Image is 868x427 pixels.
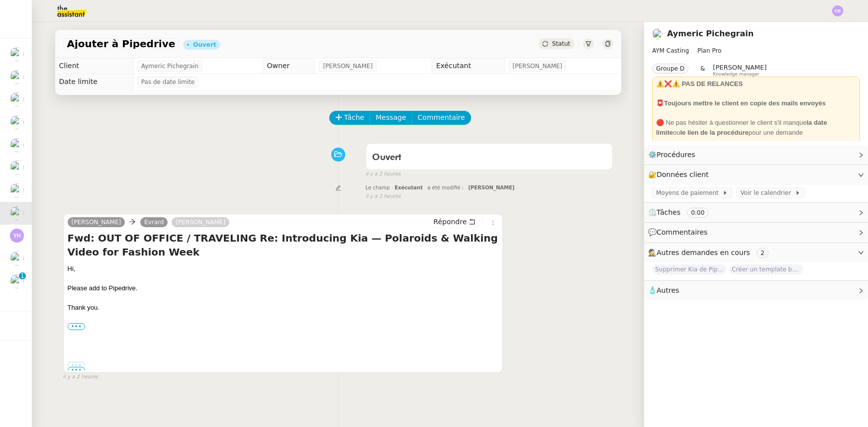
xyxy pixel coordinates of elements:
[263,58,315,74] td: Owner
[141,61,198,71] span: Aymeric Pichegrain
[664,99,826,107] strong: Toujours mettre le client en copie des mails envoyés
[10,161,24,174] img: users%2FC9SBsJ0duuaSgpQFj5LgoEX8n0o2%2Favatar%2Fec9d51b8-9413-4189-adfb-7be4d8c96a3c
[644,145,868,165] div: ⚙️Procédures
[657,208,680,216] span: Tâches
[648,149,700,161] span: ⚙️
[656,80,743,87] strong: ⚠️❌⚠️ PAS DE RELANCES
[10,206,24,220] img: users%2F1PNv5soDtMeKgnH5onPMHqwjzQn1%2Favatar%2Fd0f44614-3c2d-49b8-95e9-0356969fcfd1
[394,185,423,190] span: Exécutant
[667,29,754,38] a: Aymeric Pichegrain
[370,111,412,125] button: Message
[19,272,26,279] nz-badge-sup: 1
[552,40,571,47] span: Statut
[648,286,679,294] span: 🧴
[657,228,707,236] span: Commentaires
[644,223,868,242] div: 💬Commentaires
[376,112,406,123] span: Message
[68,264,499,274] div: Hi,
[10,92,24,106] img: users%2F1PNv5soDtMeKgnH5onPMHqwjzQn1%2Favatar%2Fd0f44614-3c2d-49b8-95e9-0356969fcfd1
[329,111,371,125] button: Tâche
[700,64,705,77] span: &
[832,5,843,16] img: svg
[648,208,717,216] span: ⏲️
[648,169,713,180] span: 🔐
[656,188,722,198] span: Moyens de paiement
[68,231,499,259] h4: Fwd: OUT OF OFFICE / TRAVELING Re: Introducing Kia — Polaroids & Walking Video for Fashion Week
[193,42,216,48] div: Ouvert
[513,61,563,71] span: [PERSON_NAME]
[468,185,514,190] span: [PERSON_NAME]
[55,58,133,74] td: Client
[68,367,86,374] span: •••
[644,165,868,184] div: 🔐Données client
[432,58,504,74] td: Exécutant
[652,47,689,54] span: AYM Casting
[140,218,168,227] a: Evrard
[176,219,225,226] span: [PERSON_NAME]
[366,192,401,201] span: il y a 2 heures
[652,64,688,74] nz-tag: Groupe D
[713,64,767,71] span: [PERSON_NAME]
[657,286,679,294] span: Autres
[10,115,24,129] img: users%2FW4OQjB9BRtYK2an7yusO0WsYLsD3%2Favatar%2F28027066-518b-424c-8476-65f2e549ac29
[657,171,709,178] span: Données client
[10,229,24,243] img: svg
[687,208,708,218] nz-tag: 0:00
[418,112,465,123] span: Commentaire
[68,218,125,227] a: [PERSON_NAME]
[644,281,868,300] div: 🧴Autres
[713,72,759,77] span: Knowledge manager
[366,170,401,178] span: il y a 2 heures
[644,203,868,222] div: ⏲️Tâches 0:00
[430,216,479,227] button: Répondre
[68,303,499,313] div: Thank you.
[68,323,86,330] label: •••
[20,272,24,281] p: 1
[644,243,868,262] div: 🕵️Autres demandes en cours 2
[68,283,499,293] div: Please add to Pipedrive.
[652,264,727,274] span: Supprimer Kia de Pipedrive
[657,249,750,256] span: Autres demandes en cours
[680,129,748,136] strong: le lien de la procédure
[729,264,803,274] span: Créer un template business review
[10,138,24,152] img: users%2FgYjkMnK3sDNm5XyWIAm2HOATnv33%2Favatar%2F6c10ee60-74e7-4582-8c29-cbc73237b20a
[141,77,195,87] span: Pas de date limite
[427,185,464,190] span: a été modifié :
[697,47,721,54] span: Plan Pro
[648,228,712,236] span: 💬
[757,248,769,258] nz-tag: 2
[652,28,663,39] img: users%2F1PNv5soDtMeKgnH5onPMHqwjzQn1%2Favatar%2Fd0f44614-3c2d-49b8-95e9-0356969fcfd1
[372,153,401,162] span: Ouvert
[713,64,767,77] app-user-label: Knowledge manager
[648,249,772,256] span: 🕵️
[412,111,471,125] button: Commentaire
[656,98,856,108] div: 📮
[656,118,856,137] div: 🔴 Ne pas hésiter à questionner le client s'il manque ou pour une demande
[67,39,176,49] span: Ajouter à Pipedrive
[323,61,373,71] span: [PERSON_NAME]
[657,151,695,159] span: Procédures
[10,252,24,265] img: users%2FC9SBsJ0duuaSgpQFj5LgoEX8n0o2%2Favatar%2Fec9d51b8-9413-4189-adfb-7be4d8c96a3c
[10,47,24,61] img: users%2FUX3d5eFl6eVv5XRpuhmKXfpcWvv1%2Favatar%2Fdownload.jpeg
[55,74,133,90] td: Date limite
[10,183,24,197] img: users%2FW4OQjB9BRtYK2an7yusO0WsYLsD3%2Favatar%2F28027066-518b-424c-8476-65f2e549ac29
[366,185,390,190] span: Le champ
[68,362,86,369] label: •••
[344,112,365,123] span: Tâche
[433,217,467,227] span: Répondre
[10,274,24,288] img: users%2F7nLfdXEOePNsgCtodsK58jnyGKv1%2Favatar%2FIMG_1682.jpeg
[10,70,24,84] img: users%2FyAaYa0thh1TqqME0LKuif5ROJi43%2Favatar%2F3a825d04-53b1-4b39-9daa-af456df7ce53
[656,119,827,136] strong: la date limite
[63,373,98,381] span: il y a 2 heures
[740,188,794,198] span: Voir le calendrier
